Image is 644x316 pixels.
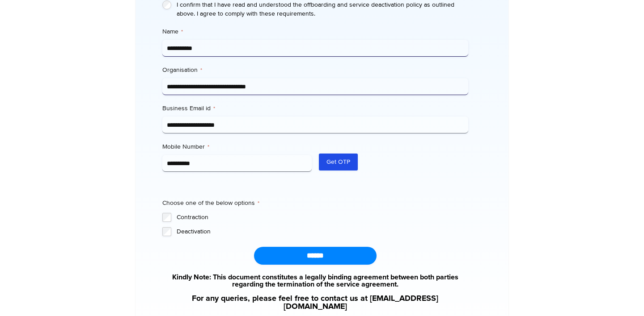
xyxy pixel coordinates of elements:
[162,199,259,208] legend: Choose one of the below options
[162,295,468,311] a: For any queries, please feel free to contact us at [EMAIL_ADDRESS][DOMAIN_NAME]
[162,274,468,288] a: Kindly Note: This document constitutes a legally binding agreement between both parties regarding...
[177,213,468,222] label: Contraction
[162,66,468,75] label: Organisation
[162,104,468,113] label: Business Email id
[319,154,358,170] button: Get OTP
[162,27,468,36] label: Name
[177,0,468,18] label: I confirm that I have read and understood the offboarding and service deactivation policy as outl...
[162,142,312,151] label: Mobile Number
[177,227,468,236] label: Deactivation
